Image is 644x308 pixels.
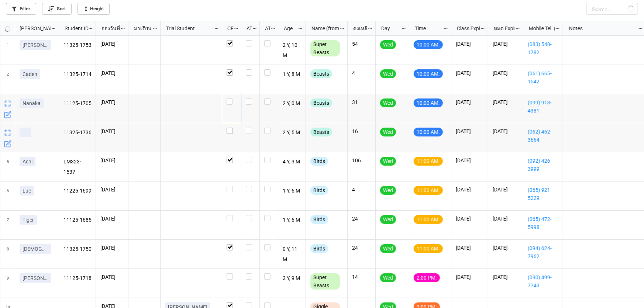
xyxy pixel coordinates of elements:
div: Trial Student [162,24,214,32]
div: Mobile Tel. (from Nick Name) [524,24,555,32]
p: [DATE] [456,273,483,281]
p: [DATE] [493,128,519,135]
p: 24 [352,215,371,222]
div: CF [223,24,234,32]
p: [DATE] [100,69,124,77]
div: Super Beasts [310,273,340,290]
p: [DATE] [493,215,519,222]
p: [DATE] [100,244,124,252]
div: Beasts [310,98,332,107]
span: 9 [7,269,9,298]
a: (065) 921-5229 [528,186,558,202]
div: Wed [380,157,396,166]
p: [DEMOGRAPHIC_DATA] [23,245,48,253]
p: 14 [352,273,371,281]
div: 11:00 AM. [414,244,443,253]
p: 11325-1750 [63,244,92,255]
a: (062) 462-3664 [528,128,558,144]
div: Day [377,24,401,32]
div: 10:00 AM. [414,128,443,136]
div: จองวันที่ [97,24,121,32]
div: Age [279,24,298,32]
div: 10:00 AM. [414,69,443,78]
p: 2 Y, 0 M [283,98,302,109]
p: 2 Y, 9 M [283,273,302,284]
input: Search... [586,3,638,15]
p: 11125-1718 [63,273,92,284]
a: (083) 548-1782 [528,40,558,56]
div: Time [410,24,443,32]
div: Name (from Class) [307,24,340,32]
a: (099) 913-4381 [528,98,558,115]
div: [PERSON_NAME] Name [15,24,51,32]
p: [DATE] [493,98,519,106]
p: 2 Y, 5 M [283,128,302,138]
p: [DATE] [493,273,519,281]
p: 11225-1699 [63,186,92,196]
div: Wed [380,215,396,224]
span: 5 [7,152,9,181]
p: 11125-1705 [63,98,92,109]
p: 0 Y, 11 M [283,244,302,264]
p: 106 [352,157,371,164]
span: 1 [7,36,9,65]
p: 16 [352,128,371,135]
div: Birds [310,186,328,195]
p: 2 Y, 10 M [283,40,302,60]
p: [DATE] [493,40,519,48]
p: [DATE] [100,40,124,48]
div: Beasts [310,128,332,136]
div: Wed [380,273,396,282]
p: [DATE] [493,244,519,252]
a: (094) 624-7962 [528,244,558,260]
div: 10:00 AM. [414,98,443,107]
p: 1 Y, 8 M [283,69,302,80]
p: [PERSON_NAME] [23,41,48,49]
p: 11125-1685 [63,215,92,225]
a: (090) 499-7743 [528,273,558,290]
p: 11325-1753 [63,40,92,51]
div: 11:00 AM. [414,215,443,224]
div: Birds [310,244,328,253]
p: Tiger [23,216,34,224]
a: Height [78,3,110,15]
p: [DATE] [100,273,124,281]
span: 7 [7,211,9,239]
div: Super Beasts [310,40,340,56]
div: 10:00 AM. [414,40,443,49]
p: [DATE] [100,98,124,106]
div: Student ID (from [PERSON_NAME] Name) [60,24,88,32]
div: 2:00 PM. [414,273,440,282]
div: มาเรียน [130,24,153,32]
p: 1 Y, 6 M [283,215,302,225]
a: Filter [6,3,36,15]
p: [DATE] [100,186,124,193]
p: 11325-1714 [63,69,92,80]
div: Class Expiration [452,24,480,32]
p: 24 [352,244,371,252]
p: [DATE] [456,40,483,48]
p: [DATE] [493,69,519,77]
div: Birds [310,215,328,224]
div: Wed [380,186,396,195]
p: Caden [23,70,37,78]
a: (061) 665-1542 [528,69,558,86]
p: 4 [352,69,371,77]
p: Achi [23,158,32,165]
span: 2 [7,65,9,94]
p: [DATE] [456,157,483,164]
div: 11:00 AM. [414,157,443,166]
div: Wed [380,98,396,107]
p: [DATE] [493,186,519,193]
div: Notes [565,24,638,32]
div: Beasts [310,69,332,78]
div: Birds [310,157,328,166]
p: 31 [352,98,371,106]
p: LM323-1537 [63,157,92,177]
div: Wed [380,244,396,253]
div: ATT [242,24,252,32]
div: คงเหลือ (from Nick Name) [349,24,368,32]
div: 11:00 AM. [414,186,443,195]
div: Wed [380,128,396,136]
p: [DATE] [456,69,483,77]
